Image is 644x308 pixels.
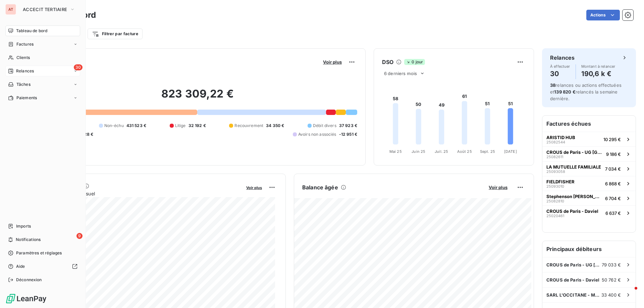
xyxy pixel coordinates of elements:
span: Factures [16,41,34,47]
button: Stephenson [PERSON_NAME] [GEOGRAPHIC_DATA]250828106 704 € [542,191,636,205]
span: 30 [74,64,83,70]
tspan: Mai 25 [389,149,402,154]
span: Débit divers [313,123,336,129]
span: CROUS de Paris - UG [GEOGRAPHIC_DATA] (lot4) [546,149,603,155]
button: CROUS de Paris - Daviel250204616 637 € [542,205,636,220]
span: 431 523 € [126,123,146,129]
span: FIELDFISHER [546,179,575,184]
span: À effectuer [550,64,570,68]
h6: Balance âgée [302,183,338,191]
span: 32 192 € [189,123,206,129]
button: Voir plus [487,184,509,190]
div: AT [5,4,16,15]
span: 139 820 € [554,89,575,95]
button: LA MUTUELLE FAMILIALE250930587 034 € [542,161,636,176]
a: Aide [5,261,80,272]
span: Relances [16,68,34,74]
span: 79 033 € [602,262,621,267]
span: 38 [550,82,555,88]
span: Voir plus [246,185,262,190]
span: 7 034 € [605,166,621,172]
span: 34 350 € [266,123,284,129]
span: Clients [16,55,30,61]
span: 25082810 [546,199,564,203]
h4: 190,6 k € [581,68,615,79]
span: relances ou actions effectuées et relancés la semaine dernière. [550,82,622,101]
tspan: Juil. 25 [435,149,448,154]
h2: 823 309,22 € [38,87,357,107]
h4: 30 [550,68,570,79]
span: 25093010 [546,184,564,188]
span: 25020461 [546,214,564,218]
button: Voir plus [321,59,344,65]
button: Voir plus [244,184,264,190]
h6: DSO [382,58,393,66]
span: ACCECIT TERTIAIRE [23,7,67,12]
span: 10 295 € [603,137,621,142]
span: Paramètres et réglages [16,250,62,256]
span: SARL L'OCCITANE - M&L DISTRIBUTION [546,292,601,298]
span: Imports [16,223,31,229]
span: Notifications [16,237,41,243]
span: Voir plus [489,185,507,190]
span: CROUS de Paris - Daviel [546,277,599,283]
span: 9 [76,233,83,239]
span: 0 jour [404,59,425,65]
button: CROUS de Paris - UG [GEOGRAPHIC_DATA] (lot4)250826119 186 € [542,146,636,161]
span: LA MUTUELLE FAMILIALE [546,164,601,170]
span: Aide [16,263,25,269]
tspan: [DATE] [504,149,517,154]
span: CROUS de Paris - Daviel [546,208,598,214]
span: 33 400 € [601,292,621,298]
h6: Relances [550,54,575,62]
button: Actions [586,10,620,20]
span: Recouvrement [234,123,263,129]
span: -12 951 € [339,131,357,137]
span: CROUS de Paris - UG [GEOGRAPHIC_DATA] (lot4) [546,262,602,267]
span: 25093058 [546,170,565,174]
span: Litige [175,123,186,129]
span: 37 923 € [339,123,357,129]
button: ARISTID HUB2508254410 295 € [542,132,636,146]
span: Avoirs non associés [298,131,336,137]
button: Filtrer par facture [88,28,143,39]
span: Déconnexion [16,277,42,283]
span: 25082544 [546,140,565,144]
h6: Factures échues [542,116,636,132]
span: Tableau de bord [16,28,47,34]
span: 6 868 € [605,181,621,186]
span: Stephenson [PERSON_NAME] [GEOGRAPHIC_DATA] [546,194,602,199]
span: 25082611 [546,155,563,159]
span: Chiffre d'affaires mensuel [38,190,241,197]
span: Non-échu [104,123,124,129]
tspan: Août 25 [457,149,472,154]
h6: Principaux débiteurs [542,241,636,257]
span: Voir plus [323,59,342,65]
span: Paiements [16,95,37,101]
img: Logo LeanPay [5,293,47,304]
span: 50 762 € [602,277,621,283]
span: 6 704 € [605,196,621,201]
span: Tâches [16,81,31,87]
button: FIELDFISHER250930106 868 € [542,176,636,191]
iframe: Intercom live chat [621,285,637,301]
tspan: Juin 25 [412,149,425,154]
span: ARISTID HUB [546,135,575,140]
span: Montant à relancer [581,64,615,68]
span: 9 186 € [606,151,621,157]
span: 6 derniers mois [384,71,417,76]
span: 6 637 € [605,210,621,216]
tspan: Sept. 25 [480,149,495,154]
